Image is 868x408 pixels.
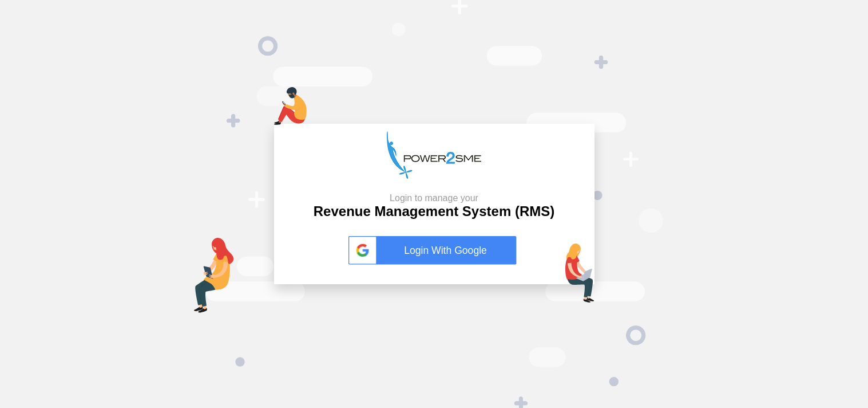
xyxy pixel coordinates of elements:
[565,244,594,303] img: lap-login.png
[345,224,524,277] button: Login With Google
[314,193,554,203] small: Login to manage your
[348,236,520,265] a: Login With Google
[387,131,481,179] img: p2s_logo.png
[194,238,234,313] img: tab-login.png
[274,87,307,125] img: mob-login.png
[314,193,554,220] h2: Revenue Management System (RMS)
